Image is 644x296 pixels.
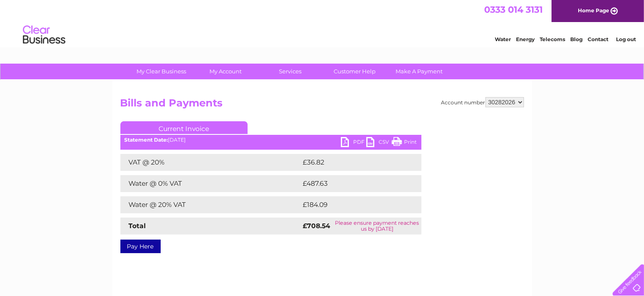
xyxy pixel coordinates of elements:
[540,36,565,42] a: Telecoms
[120,121,248,134] a: Current Invoice
[126,64,196,79] a: My Clear Business
[22,22,66,48] img: logo.png
[366,137,392,149] a: CSV
[191,64,261,79] a: My Account
[301,154,404,171] td: £36.82
[616,36,636,42] a: Log out
[122,5,523,41] div: Clear Business is a trading name of Verastar Limited (registered in [GEOGRAPHIC_DATA] No. 3667643...
[484,4,543,15] a: 0333 014 3131
[301,196,406,213] td: £184.09
[588,36,608,42] a: Contact
[120,137,421,143] div: [DATE]
[120,196,301,213] td: Water @ 20% VAT
[320,64,390,79] a: Customer Help
[120,240,161,253] a: Pay Here
[303,222,331,230] strong: £708.54
[333,218,421,235] td: Please ensure payment reaches us by [DATE]
[441,97,524,107] div: Account number
[120,175,301,192] td: Water @ 0% VAT
[392,137,417,149] a: Print
[255,64,325,79] a: Services
[570,36,583,42] a: Blog
[495,36,511,42] a: Water
[129,222,146,230] strong: Total
[301,175,406,192] td: £487.63
[516,36,535,42] a: Energy
[120,154,301,171] td: VAT @ 20%
[341,137,366,149] a: PDF
[125,137,168,143] b: Statement Date:
[120,97,524,113] h2: Bills and Payments
[384,64,454,79] a: Make A Payment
